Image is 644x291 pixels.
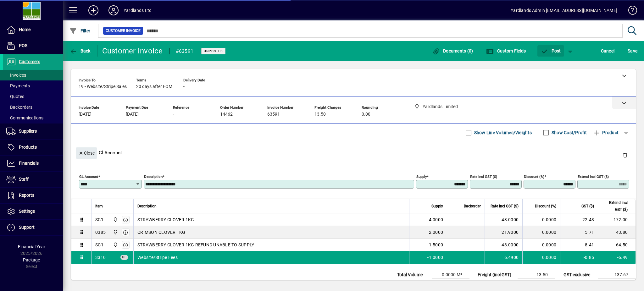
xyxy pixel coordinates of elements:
td: -64.50 [598,239,636,251]
span: Discount (%) [535,203,556,210]
td: -6.49 [598,251,636,264]
button: Filter [68,25,92,36]
app-page-header-button: Delete [618,152,633,158]
a: Quotes [3,91,63,102]
td: 172.00 [598,213,636,226]
a: Communications [3,113,63,123]
span: Extend incl GST ($) [602,199,628,213]
td: 0.0000 [522,226,560,239]
span: 4.0000 [429,217,443,223]
span: STRAWBERRY CLOVER 1KG [137,217,194,223]
span: Package [23,257,40,262]
a: Home [3,22,63,38]
div: Gl Account [71,141,636,164]
div: Yardlands Ltd [124,5,152,15]
div: 21.9000 [489,229,519,235]
span: CRIMSON CLOVER 1KG [137,229,186,235]
a: Support [3,220,63,235]
span: POS [19,43,27,48]
a: Invoices [3,70,63,80]
div: 6.4900 [489,254,519,261]
span: Customer Invoice [106,28,141,34]
span: Financial Year [18,244,45,249]
td: -0.85 [560,251,598,264]
span: Products [19,145,37,150]
a: Knowledge Base [624,1,636,22]
td: GST exclusive [560,271,598,279]
div: 43.0000 [489,217,519,223]
a: Payments [3,80,63,91]
td: Total Volume [394,271,432,279]
span: Support [19,225,35,230]
button: Delete [618,147,633,162]
td: Total Weight [394,279,432,286]
td: 0.00 [518,279,555,286]
span: Yardlands Limited [111,241,119,248]
span: Settings [19,209,35,214]
span: Financials [19,161,39,166]
td: 5.71 [560,226,598,239]
span: GL [122,255,126,259]
span: Suppliers [19,129,37,134]
td: 13.50 [518,271,555,279]
span: GST ($) [581,203,594,210]
span: Backorders [6,105,32,110]
span: Invoices [6,73,26,78]
td: GST [560,279,598,286]
mat-label: Discount (%) [524,174,544,179]
span: Website/Stripe Fees [95,254,106,261]
a: Products [3,140,63,155]
td: Rounding [475,279,518,286]
div: Customer Invoice [102,46,163,56]
span: S [628,48,630,53]
span: 2.0000 [429,229,443,235]
span: Home [19,27,31,32]
span: -1.5000 [427,242,443,248]
span: Rate incl GST ($) [491,203,519,210]
span: [DATE] [126,112,139,117]
button: Close [76,147,97,159]
td: 0.0000 M³ [432,271,469,279]
span: 19 - Website/Stripe Sales [79,84,127,89]
mat-label: Description [144,174,163,179]
div: #63591 [176,46,194,56]
span: Description [137,203,157,210]
span: STRAWBERRY CLOVER 1KG REFUND UNABLE TO SUPPLY [137,242,254,248]
td: 22.43 [560,213,598,226]
span: 13.50 [314,112,326,117]
mat-label: GL Account [79,174,98,179]
span: Backorder [464,203,481,210]
div: 43.0000 [489,242,519,248]
span: -1.0000 [427,254,443,261]
span: Custom Fields [486,48,526,53]
span: Filter [69,28,91,33]
div: SC1 [95,242,103,248]
span: Yardlands Limited [111,216,119,223]
div: 0385 [95,229,106,235]
mat-label: Extend incl GST ($) [578,174,609,179]
span: 0.00 [362,112,370,117]
button: Save [626,45,639,57]
a: Financials [3,156,63,171]
span: Quotes [6,94,24,99]
span: Close [78,148,95,158]
button: Profile [103,5,124,16]
span: ost [541,48,561,53]
span: Back [69,48,91,53]
button: Add [83,5,103,16]
button: Post [537,45,564,57]
td: 20.64 [598,279,636,286]
span: Communications [6,115,43,120]
td: -8.41 [560,239,598,251]
td: Freight (incl GST) [475,271,518,279]
span: 63591 [267,112,280,117]
span: 20 days after EOM [136,84,172,89]
a: Settings [3,204,63,219]
label: Show Cost/Profit [550,129,587,136]
span: 14462 [220,112,233,117]
td: 0.0000 [522,239,560,251]
app-page-header-button: Close [74,150,99,156]
div: SC1 [95,217,103,223]
td: 43.80 [598,226,636,239]
a: Reports [3,188,63,203]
